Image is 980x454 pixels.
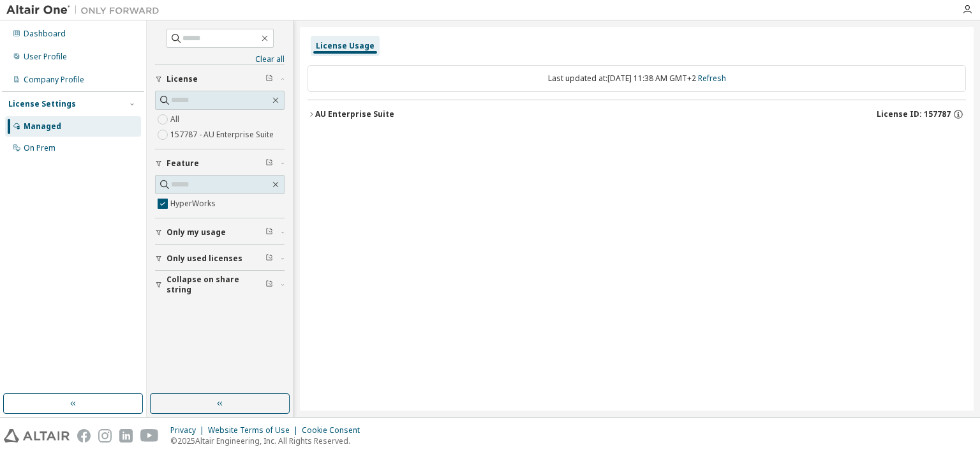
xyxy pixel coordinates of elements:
label: All [170,112,182,127]
img: Altair One [6,4,166,17]
button: Only my usage [155,218,285,246]
div: License Settings [8,99,76,109]
div: Last updated at: [DATE] 11:38 AM GMT+2 [308,65,966,92]
div: License Usage [316,41,375,51]
span: Clear filter [265,158,273,169]
div: Website Terms of Use [208,425,302,435]
span: Clear filter [265,227,273,238]
img: linkedin.svg [119,429,133,443]
div: Dashboard [24,29,66,39]
span: Clear filter [265,74,273,84]
div: AU Enterprise Suite [315,109,394,119]
button: Collapse on share string [155,271,285,299]
button: Only used licenses [155,245,285,273]
div: On Prem [24,143,56,153]
span: Clear filter [265,253,273,264]
img: instagram.svg [98,429,112,443]
a: Refresh [698,73,726,84]
span: License [167,74,198,84]
div: Managed [24,121,61,132]
img: altair_logo.svg [4,429,70,443]
div: Company Profile [24,75,84,85]
div: Cookie Consent [302,425,367,435]
button: AU Enterprise SuiteLicense ID: 157787 [308,100,966,128]
span: Only used licenses [167,253,242,264]
p: © 2025 Altair Engineering, Inc. All Rights Reserved. [170,435,367,446]
label: HyperWorks [170,196,218,211]
img: facebook.svg [77,429,91,443]
div: Privacy [170,425,208,435]
a: Clear all [155,54,285,64]
span: License ID: 157787 [877,109,951,119]
button: License [155,65,285,93]
div: User Profile [24,52,67,62]
span: Collapse on share string [167,275,265,295]
span: Clear filter [265,280,273,290]
label: 157787 - AU Enterprise Suite [170,127,276,142]
span: Only my usage [167,227,226,238]
img: youtube.svg [140,429,159,443]
span: Feature [167,158,199,169]
button: Feature [155,149,285,178]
